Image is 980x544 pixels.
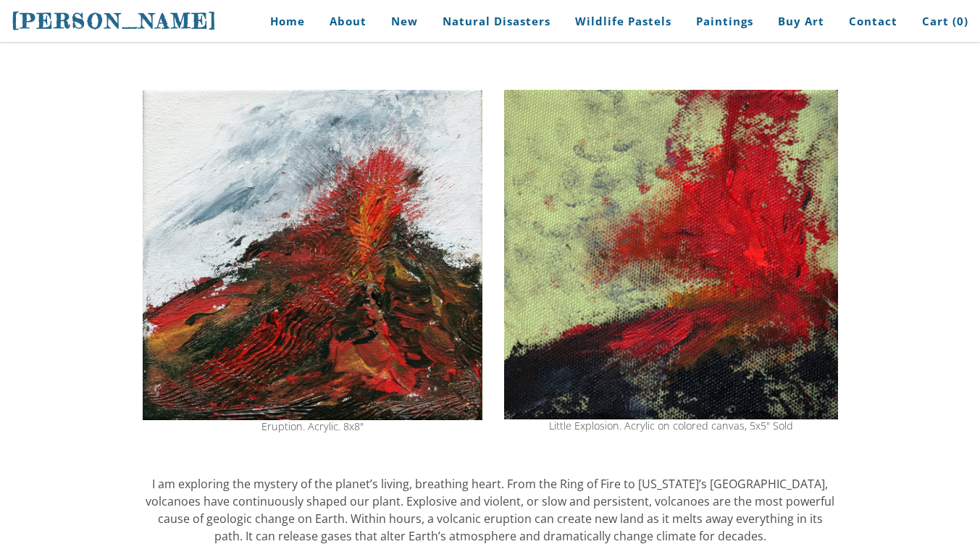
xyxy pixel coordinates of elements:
a: Cart (0) [911,5,968,38]
a: Natural Disasters [432,5,561,38]
a: Wildlife Pastels [564,5,682,38]
img: volcano explosion [504,90,838,419]
a: Home [248,5,316,38]
a: Contact [838,5,908,38]
a: New [380,5,429,38]
img: volcano eruption [143,90,482,420]
a: [PERSON_NAME] [12,7,217,35]
div: Little Explosion. Acrylic on colored canvas, 5x5" Sold [504,421,838,431]
a: Buy Art [767,5,835,38]
div: Eruption. Acrylic. 8x8" [143,422,482,432]
a: Paintings [685,5,764,38]
span: [PERSON_NAME] [12,9,217,33]
span: 0 [957,14,964,28]
a: About [319,5,377,38]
